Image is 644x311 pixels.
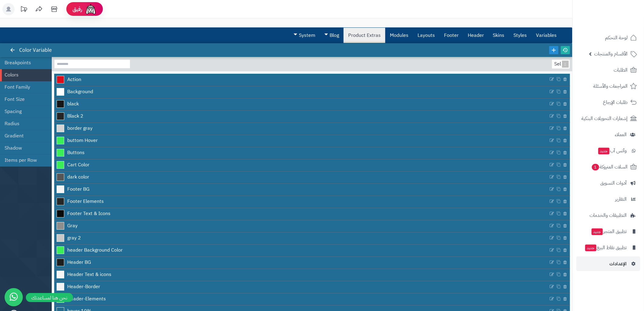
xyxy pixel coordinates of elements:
[344,28,385,43] a: Product Extras
[582,114,628,123] span: إشعارات التحويلات البنكية
[576,240,640,255] a: تطبيق نقاط البيعجديد
[54,208,549,220] a: Footer Text & Icons
[576,208,640,223] a: التطبيقات والخدمات
[72,5,82,13] span: رفيق
[54,196,549,207] a: Footer Elements
[592,164,599,171] span: 1
[54,232,549,244] a: gray 2
[67,101,79,108] span: black
[54,293,549,305] a: Header-Elements
[54,111,549,122] a: Black 2
[67,283,100,290] span: Header-Border
[615,195,627,203] span: التقارير
[54,281,549,293] a: Header-Border
[591,163,628,171] span: السلات المتروكة
[576,192,640,207] a: التقارير
[593,82,628,90] span: المراجعات والأسئلة
[576,95,640,110] a: طلبات الإرجاع
[5,105,43,118] a: Spacing
[488,28,509,43] a: Skins
[590,211,627,220] span: التطبيقات والخدمات
[67,88,93,95] span: Background
[67,125,93,132] span: border gray
[11,43,58,57] div: Color Variable
[54,123,549,134] a: border gray
[592,228,603,235] span: جديد
[67,137,98,144] span: buttom Hover
[591,227,627,236] span: تطبيق المتجر
[585,243,627,252] span: تطبيق نقاط البيع
[67,271,111,278] span: Header Text & icons
[594,50,628,58] span: الأقسام والمنتجات
[463,28,488,43] a: Header
[54,86,549,98] a: Background
[54,257,549,268] a: Header BG
[509,28,532,43] a: Styles
[5,118,43,130] a: Radius
[576,63,640,77] a: الطلبات
[5,93,43,105] a: Font Size
[54,98,549,110] a: black
[576,160,640,174] a: السلات المتروكة1
[67,247,123,254] span: header Background Color
[600,179,627,187] span: أدوات التسويق
[54,184,549,195] a: Footer BG
[576,127,640,142] a: العملاء
[5,69,43,81] a: Colors
[576,79,640,94] a: المراجعات والأسئلة
[5,142,43,154] a: Shadow
[54,220,549,232] a: Gray
[54,171,549,183] a: dark color
[54,74,549,85] a: Action
[5,154,43,166] a: Items per Row
[585,245,597,251] span: جديد
[67,222,78,229] span: Gray
[614,66,628,74] span: الطلبات
[5,57,43,69] a: Breakpoints
[67,186,89,193] span: Footer BG
[67,198,104,205] span: Footer Elements
[67,161,89,168] span: Cart Color
[598,147,627,155] span: وآتس آب
[552,60,569,69] div: Select...
[413,28,439,43] a: Layouts
[67,76,81,83] span: Action
[603,16,638,29] img: logo-2.png
[576,176,640,190] a: أدوات التسويق
[5,130,43,142] a: Gradient
[5,81,43,93] a: Font Family
[439,28,463,43] a: Footer
[603,98,628,107] span: طلبات الإرجاع
[54,159,549,171] a: Cart Color
[605,34,628,42] span: لوحة التحكم
[67,295,106,302] span: Header-Elements
[598,148,610,154] span: جديد
[67,210,110,217] span: Footer Text & Icons
[576,111,640,126] a: إشعارات التحويلات البنكية
[576,256,640,271] a: الإعدادات
[610,260,627,268] span: الإعدادات
[576,224,640,239] a: تطبيق المتجرجديد
[385,28,413,43] a: Modules
[576,30,640,45] a: لوحة التحكم
[289,28,320,43] a: System
[54,269,549,281] a: Header Text & icons
[67,113,83,120] span: Black 2
[67,235,81,242] span: gray 2
[67,259,91,266] span: Header BG
[615,130,627,139] span: العملاء
[54,245,549,256] a: header Background Color
[54,135,549,147] a: buttom Hover
[16,3,31,17] a: تحديثات المنصة
[532,28,562,43] a: Variables
[67,149,85,156] span: Buttons
[85,3,97,15] img: ai-face.png
[576,143,640,158] a: وآتس آبجديد
[67,174,89,181] span: dark color
[54,147,549,159] a: Buttons
[320,28,344,43] a: Blog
